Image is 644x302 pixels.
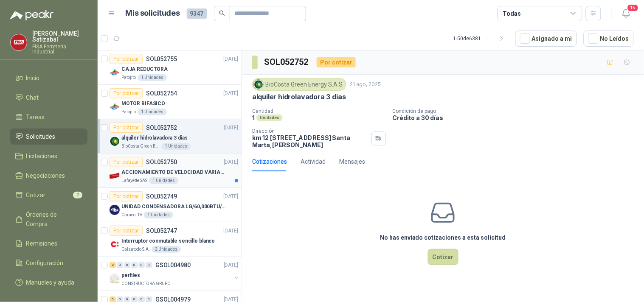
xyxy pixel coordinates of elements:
img: Company Logo [110,171,120,181]
span: 15 [627,4,639,12]
h3: No has enviado cotizaciones a esta solicitud [380,233,506,242]
p: 21 ago, 2025 [350,81,381,89]
div: 2 Unidades [152,246,181,253]
img: Company Logo [254,80,263,89]
a: Órdenes de Compra [10,207,87,232]
p: Dirección [252,128,368,134]
span: 9347 [187,8,207,19]
span: Licitaciones [26,151,58,161]
a: Licitaciones [10,148,87,164]
h3: SOL052752 [264,56,310,69]
p: CONSTRUCTORA GRUPO FIP [121,280,175,287]
a: Por cotizarSOL052752[DATE] Company Logoalquiler hidrolavadora 3 diasBioCosta Green Energy S.A.S1 ... [98,119,242,154]
p: [PERSON_NAME] Satizabal [32,31,87,42]
div: BioCosta Green Energy S.A.S [252,78,346,91]
p: [DATE] [224,124,238,132]
p: Patojito [121,74,136,81]
a: Inicio [10,70,87,86]
p: Interruptor conmutable sencillo blanco [121,237,215,245]
a: 2 0 0 0 0 0 GSOL004980[DATE] Company LogoperfilesCONSTRUCTORA GRUPO FIP [110,260,240,287]
a: Por cotizarSOL052749[DATE] Company LogoUNIDAD CONDENSADORA LG/60,000BTU/220V/R410A: ICaracol TV1 ... [98,188,242,222]
p: FISA Ferreteria Industrial [32,44,87,54]
div: 0 [117,262,123,268]
a: Chat [10,89,87,106]
p: alquiler hidrolavadora 3 dias [252,92,346,101]
h1: Mis solicitudes [126,7,180,20]
img: Logo peakr [10,10,53,20]
img: Company Logo [110,102,120,112]
p: UNIDAD CONDENSADORA LG/60,000BTU/220V/R410A: I [121,203,227,211]
div: Cotizaciones [252,157,287,166]
span: Órdenes de Compra [26,210,79,229]
div: Por cotizar [110,191,143,201]
p: Condición de pago [393,108,641,114]
a: Solicitudes [10,129,87,145]
p: SOL052752 [146,125,177,131]
div: 1 - 50 de 6381 [453,32,509,45]
span: Negociaciones [26,171,65,180]
img: Company Logo [110,67,120,78]
a: Por cotizarSOL052754[DATE] Company LogoMOTOR BIFASICOPatojito1 Unidades [98,85,242,119]
div: Por cotizar [110,123,143,133]
span: Tareas [26,112,45,122]
p: BioCosta Green Energy S.A.S [121,143,160,150]
span: Manuales y ayuda [26,278,75,287]
div: 0 [138,262,145,268]
span: Remisiones [26,239,58,248]
div: 1 Unidades [144,212,173,218]
a: Cotizar7 [10,187,87,203]
button: Asignado a mi [515,31,577,47]
div: Por cotizar [110,54,143,64]
p: SOL052754 [146,90,177,96]
p: perfiles [121,271,140,280]
p: Caracol TV [121,212,142,218]
img: Company Logo [110,274,120,284]
span: Configuración [26,258,64,268]
div: Unidades [256,115,283,121]
p: [DATE] [224,55,238,63]
p: km 12 [STREET_ADDRESS] Santa Marta , [PERSON_NAME] [252,134,368,148]
div: 0 [131,262,138,268]
img: Company Logo [110,239,120,249]
div: 1 Unidades [161,143,191,150]
div: 0 [146,262,152,268]
span: Chat [26,93,39,102]
p: Crédito a 30 días [393,114,641,121]
div: 1 Unidades [138,74,167,81]
span: 7 [73,192,82,199]
div: Actividad [301,157,326,166]
p: Patojito [121,109,136,115]
a: Configuración [10,255,87,271]
p: SOL052755 [146,56,177,62]
div: 2 [110,262,116,268]
img: Company Logo [110,205,120,215]
div: Por cotizar [110,226,143,236]
p: [DATE] [224,261,238,269]
p: SOL052750 [146,159,177,165]
p: Cantidad [252,108,386,114]
p: Lafayette SAS [121,177,147,184]
img: Company Logo [110,136,120,146]
span: search [219,10,225,16]
a: Manuales y ayuda [10,274,87,291]
a: Por cotizarSOL052750[DATE] Company LogoACCIONAMIENTO DE VELOCIDAD VARIABLELafayette SAS1 Unidades [98,154,242,188]
div: 1 Unidades [149,177,178,184]
p: [DATE] [224,158,238,166]
div: Mensajes [339,157,365,166]
div: 1 Unidades [138,109,167,115]
p: GSOL004980 [155,262,191,268]
div: Todas [503,9,521,18]
p: ACCIONAMIENTO DE VELOCIDAD VARIABLE [121,168,227,176]
div: 0 [124,262,130,268]
a: Tareas [10,109,87,125]
a: Por cotizarSOL052755[DATE] Company LogoCAJA REDUCTORAPatojito1 Unidades [98,50,242,85]
p: [DATE] [224,227,238,235]
span: Solicitudes [26,132,56,141]
p: CAJA REDUCTORA [121,65,168,73]
span: Inicio [26,73,40,83]
div: Por cotizar [317,57,356,67]
button: No Leídos [584,31,634,47]
p: alquiler hidrolavadora 3 dias [121,134,188,142]
div: Por cotizar [110,157,143,167]
button: Cotizar [428,249,458,265]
